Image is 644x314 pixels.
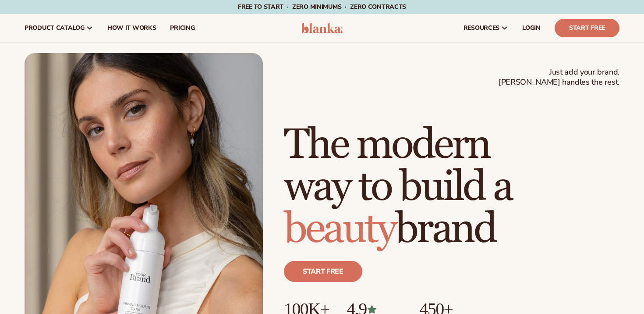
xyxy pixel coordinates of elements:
[522,25,541,32] span: LOGIN
[100,14,163,42] a: How It Works
[170,25,195,32] span: pricing
[163,14,202,42] a: pricing
[25,25,85,32] span: product catalog
[555,19,619,37] a: Start Free
[284,124,619,250] h1: The modern way to build a brand
[284,203,395,255] span: beauty
[18,14,100,42] a: product catalog
[107,25,156,32] span: How It Works
[238,3,406,11] span: Free to start · ZERO minimums · ZERO contracts
[284,261,362,282] a: Start free
[464,25,499,32] span: resources
[301,23,343,33] img: logo
[456,14,515,42] a: resources
[499,67,619,88] span: Just add your brand. [PERSON_NAME] handles the rest.
[515,14,548,42] a: LOGIN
